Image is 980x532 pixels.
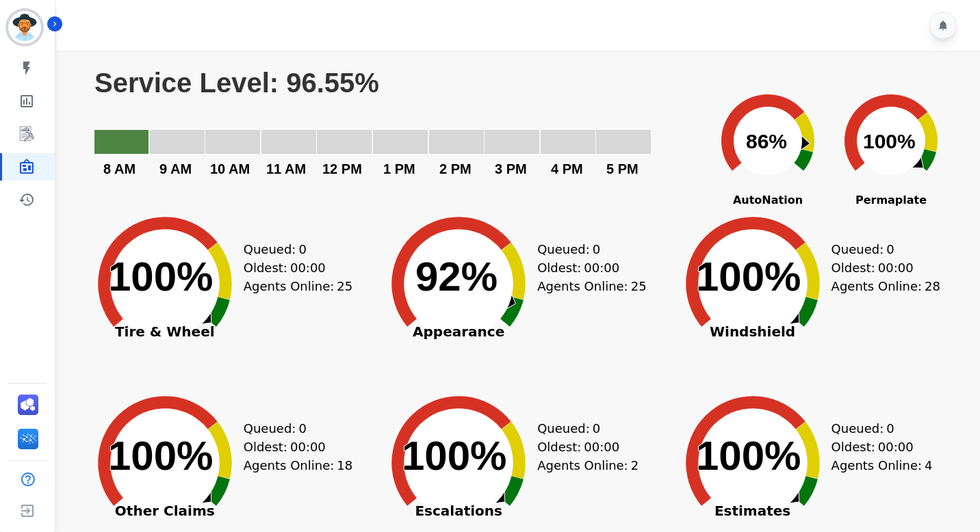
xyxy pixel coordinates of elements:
img: Bordered avatar [8,11,41,44]
span: 4 [925,456,932,475]
div: Agents Online: [244,456,360,475]
div: Agents Online: [537,456,654,475]
div: Agents Online: [537,277,654,295]
text: 100% [696,254,801,300]
text: 100% [402,433,506,479]
div: Oldest: [244,438,346,456]
span: 00:00 [878,438,914,456]
span: 0 [593,240,600,258]
div: Agents Online: [831,456,948,475]
svg: Service Level: 96.55% [93,67,698,194]
span: Other Claims [79,504,250,518]
text: 86% [746,130,787,152]
text: 12 PM [322,161,362,176]
div: Oldest: [831,258,934,277]
text: 5 PM [606,161,639,176]
span: 00:00 [584,438,619,456]
text: 10 AM [210,161,250,176]
div: Queued: [831,419,934,438]
span: Escalations [373,504,544,518]
text: 11 AM [266,161,306,176]
span: 0 [886,419,894,438]
div: Oldest: [244,258,346,277]
text: 3 PM [495,161,527,176]
text: 8 AM [103,161,136,176]
span: 28 [925,277,940,295]
text: 1 PM [383,161,415,176]
div: Oldest: [831,438,934,456]
span: 0 [298,240,306,258]
text: 100% [696,433,801,479]
div: Queued: [244,240,346,258]
text: 92% [415,254,498,300]
span: 0 [298,419,306,438]
span: Windshield [667,325,838,338]
div: Queued: [831,240,934,258]
div: Agents Online: [831,277,948,295]
div: Agents Online: [244,277,360,295]
span: 18 [337,456,352,475]
text: Service Level: 96.55% [94,68,379,98]
text: 100% [108,433,213,479]
span: 00:00 [290,438,326,456]
div: Queued: [537,240,640,258]
span: Tire & Wheel [79,325,250,338]
span: 25 [631,277,647,295]
text: 9 AM [159,161,192,176]
span: 00:00 [878,258,914,277]
div: Oldest: [537,438,640,456]
span: 2 [631,456,639,475]
text: 100% [108,254,213,300]
span: 0 [886,240,894,258]
span: 0 [593,419,600,438]
div: Queued: [537,419,640,438]
text: 2 PM [439,161,472,176]
span: 00:00 [290,258,326,277]
span: Appearance [373,325,544,338]
text: 4 PM [551,161,583,176]
text: 100% [863,130,916,152]
span: 00:00 [584,258,619,277]
div: Queued: [244,419,346,438]
span: 25 [337,277,352,295]
span: Permaplate [829,192,953,209]
div: Oldest: [537,258,640,277]
span: Estimates [667,504,838,518]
